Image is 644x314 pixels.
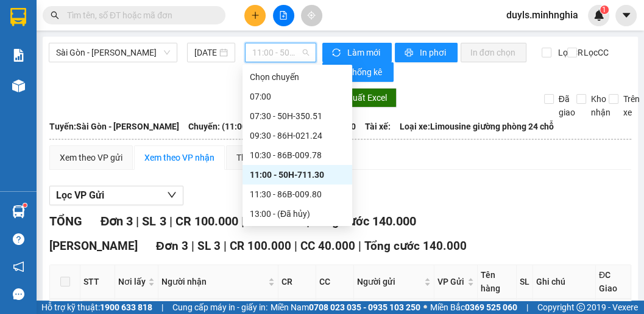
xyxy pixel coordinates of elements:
[533,265,596,299] th: Ghi chú
[251,11,260,20] span: plus
[600,5,609,14] sup: 1
[194,46,217,59] input: 11/08/2025
[175,214,238,228] span: CR 100.000
[400,120,554,133] span: Loại xe: Limousine giường phòng 24 chỗ
[596,265,631,299] th: ĐC Giao
[347,91,387,104] span: Xuất Excel
[586,92,615,119] span: Kho nhận
[309,302,420,312] strong: 0708 023 035 - 0935 103 250
[56,43,170,62] span: Sài Gòn - Phan Rí
[347,65,384,79] span: Thống kê
[142,214,166,228] span: SL 3
[136,214,139,228] span: |
[197,239,221,253] span: SL 3
[10,8,26,26] img: logo-vxr
[322,62,394,82] button: bar-chartThống kê
[169,214,172,228] span: |
[250,90,345,103] div: 07:00
[324,88,397,108] button: downloadXuất Excel
[161,301,163,314] span: |
[497,7,588,23] span: duyls.minhnghia
[161,275,266,288] span: Người nhận
[365,120,391,133] span: Tài xế:
[364,239,467,253] span: Tổng cước 140.000
[602,5,606,14] span: 1
[144,151,214,164] div: Xem theo VP nhận
[156,239,188,253] span: Đơn 3
[49,239,138,253] span: [PERSON_NAME]
[322,43,392,62] button: syncLàm mới
[56,188,104,203] span: Lọc VP Gửi
[621,10,632,21] span: caret-down
[100,302,152,312] strong: 1900 633 818
[576,303,585,312] span: copyright
[13,233,24,245] span: question-circle
[49,122,179,131] b: Tuyến: Sài Gòn - [PERSON_NAME]
[60,151,122,164] div: Xem theo VP gửi
[430,301,517,314] span: Miền Bắc
[101,214,133,228] span: Đơn 3
[273,5,294,26] button: file-add
[250,109,345,123] div: 07:30 - 50H-350.51
[347,46,382,59] span: Làm mới
[278,265,316,299] th: CR
[250,70,345,84] div: Chọn chuyến
[241,214,244,228] span: |
[167,190,177,200] span: down
[358,239,361,253] span: |
[13,261,24,272] span: notification
[294,239,297,253] span: |
[420,46,448,59] span: In phơi
[553,46,585,59] span: Lọc CR
[250,168,345,181] div: 11:00 - 50H-711.30
[517,265,533,299] th: SL
[250,129,345,142] div: 09:30 - 86H-021.24
[41,301,152,314] span: Hỗ trợ kỹ thuật:
[51,11,59,20] span: search
[279,11,288,20] span: file-add
[395,43,458,62] button: printerIn phơi
[300,239,355,253] span: CC 40.000
[615,5,637,26] button: caret-down
[465,302,517,312] strong: 0369 525 060
[554,92,580,119] span: Đã giao
[12,205,25,218] img: warehouse-icon
[12,79,25,92] img: warehouse-icon
[593,10,604,21] img: icon-new-feature
[357,275,422,288] span: Người gửi
[12,49,25,62] img: solution-icon
[188,120,277,133] span: Chuyến: (11:00 [DATE])
[301,5,322,26] button: aim
[250,207,345,221] div: 13:00 - (Đã hủy)
[405,48,415,58] span: printer
[307,11,316,20] span: aim
[191,239,194,253] span: |
[244,5,266,26] button: plus
[423,305,427,310] span: ⚪️
[49,214,82,228] span: TỔNG
[118,275,146,288] span: Nơi lấy
[579,46,610,59] span: Lọc CC
[242,67,352,87] div: Chọn chuyến
[437,275,465,288] span: VP Gửi
[478,265,517,299] th: Tên hàng
[332,48,342,58] span: sync
[67,9,211,22] input: Tìm tên, số ĐT hoặc mã đơn
[250,148,345,162] div: 10:30 - 86B-009.78
[461,43,527,62] button: In đơn chọn
[271,301,420,314] span: Miền Nam
[224,239,227,253] span: |
[250,188,345,201] div: 11:30 - 86B-009.80
[230,239,291,253] span: CR 100.000
[23,203,27,207] sup: 1
[13,288,24,300] span: message
[252,43,309,62] span: 11:00 - 50H-711.30
[236,151,271,164] div: Thống kê
[316,265,354,299] th: CC
[312,214,416,228] span: Tổng cước 140.000
[526,301,528,314] span: |
[80,265,115,299] th: STT
[49,186,183,205] button: Lọc VP Gửi
[172,301,267,314] span: Cung cấp máy in - giấy in:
